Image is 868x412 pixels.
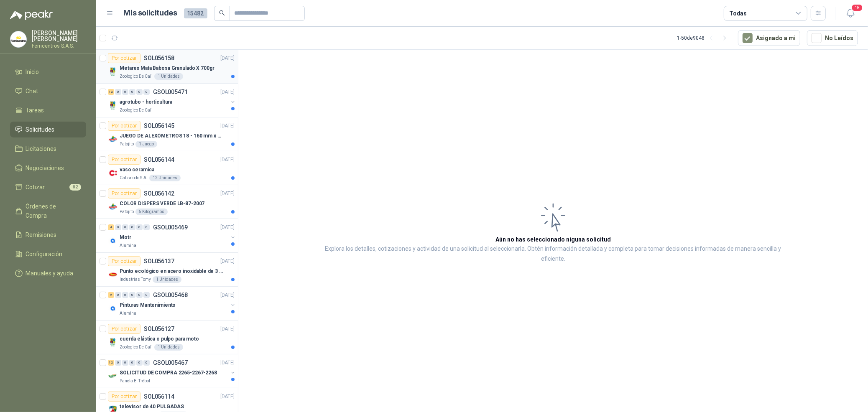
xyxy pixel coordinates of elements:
[108,66,118,76] img: Company Logo
[10,160,86,176] a: Negociaciones
[26,163,64,173] span: Negociaciones
[120,310,136,317] p: Alumina
[108,134,118,144] img: Company Logo
[122,360,128,366] div: 0
[677,31,731,45] div: 1 - 50 de 9048
[120,73,153,80] p: Zoologico De Cali
[10,122,86,137] a: Solicitudes
[108,360,114,366] div: 12
[122,224,128,230] div: 0
[108,53,140,63] div: Por cotizar
[10,64,86,80] a: Inicio
[108,290,236,317] a: 9 0 0 0 0 0 GSOL005468[DATE] Company LogoPinturas MantenimientoAlumina
[120,107,153,114] p: Zoologico De Cali
[120,276,151,283] p: Industrias Tomy
[26,86,38,96] span: Chat
[120,98,172,106] p: agrotubo - horticultura
[108,337,118,347] img: Company Logo
[120,132,224,140] p: JUEGO DE ALEXÓMETROS 18 - 160 mm x 0,01 mm 2824-S3
[144,157,174,163] p: SOL056144
[32,30,86,42] p: [PERSON_NAME] [PERSON_NAME]
[120,301,176,309] p: Pinturas Mantenimiento
[144,394,174,399] p: SOL056114
[108,222,236,249] a: 4 0 0 0 0 0 GSOL005469[DATE] Company LogoMotrAlumina
[136,224,143,230] div: 0
[153,224,188,230] p: GSOL005469
[10,141,86,157] a: Licitaciones
[108,358,236,384] a: 12 0 0 0 0 0 GSOL005467[DATE] Company LogoSOLICITUD DE COMPRA 2265-2267-2268Panela El Trébol
[153,276,181,283] div: 1 Unidades
[120,335,199,343] p: cuerda elástica o pulpo para moto
[32,43,86,48] p: Ferricentros S.A.S.
[220,291,235,299] p: [DATE]
[220,257,235,265] p: [DATE]
[96,117,238,151] a: Por cotizarSOL056145[DATE] Company LogoJUEGO DE ALEXÓMETROS 18 - 160 mm x 0,01 mm 2824-S3Patojito...
[26,125,55,134] span: Solicitudes
[26,230,57,239] span: Remisiones
[26,269,74,278] span: Manuales y ayuda
[153,292,188,298] p: GSOL005468
[143,224,150,230] div: 0
[851,4,863,12] span: 18
[154,73,183,80] div: 1 Unidades
[144,258,174,264] p: SOL056137
[143,360,150,366] div: 0
[220,393,235,401] p: [DATE]
[108,371,118,381] img: Company Logo
[144,123,174,129] p: SOL056145
[135,209,168,215] div: 5 Kilogramos
[220,54,235,62] p: [DATE]
[108,303,118,313] img: Company Logo
[108,270,118,280] img: Company Logo
[220,190,235,198] p: [DATE]
[143,89,150,95] div: 0
[129,89,135,95] div: 0
[807,30,858,46] button: No Leídos
[135,141,157,148] div: 1 Juego
[96,185,238,219] a: Por cotizarSOL056142[DATE] Company LogoCOLOR DISPERS VERDE LB-87-2007Patojito5 Kilogramos
[108,292,114,298] div: 9
[108,168,118,178] img: Company Logo
[154,344,183,351] div: 1 Unidades
[184,8,207,18] span: 15482
[122,89,128,95] div: 0
[108,256,140,266] div: Por cotizar
[26,202,78,220] span: Órdenes de Compra
[108,121,140,131] div: Por cotizar
[220,88,235,96] p: [DATE]
[144,55,174,61] p: SOL056158
[26,144,57,153] span: Licitaciones
[108,155,140,165] div: Por cotizar
[26,249,63,259] span: Configuración
[96,50,238,84] a: Por cotizarSOL056158[DATE] Company LogoMetarex Mata Babosa Granulado X 700grZoologico De Cali1 Un...
[108,236,118,246] img: Company Logo
[124,7,177,19] h1: Mis solicitudes
[220,156,235,164] p: [DATE]
[108,89,114,95] div: 12
[69,184,81,191] span: 82
[120,234,131,242] p: Motr
[96,320,238,354] a: Por cotizarSOL056127[DATE] Company Logocuerda elástica o pulpo para motoZoologico De Cali1 Unidades
[115,292,121,298] div: 0
[738,30,800,46] button: Asignado a mi
[220,359,235,367] p: [DATE]
[108,188,140,198] div: Por cotizar
[220,325,235,333] p: [DATE]
[144,191,174,196] p: SOL056142
[129,224,135,230] div: 0
[108,202,118,212] img: Company Logo
[122,292,128,298] div: 0
[26,106,44,115] span: Tareas
[729,9,747,18] div: Todas
[220,224,235,231] p: [DATE]
[120,242,136,249] p: Alumina
[26,183,45,192] span: Cotizar
[10,198,86,224] a: Órdenes de Compra
[120,267,224,275] p: Punto ecológico en acero inoxidable de 3 puestos, con capacidad para 121L cada división.
[219,10,225,16] span: search
[322,244,784,264] p: Explora los detalles, cotizaciones y actividad de una solicitud al seleccionarla. Obtén informaci...
[144,326,174,332] p: SOL056127
[143,292,150,298] div: 0
[136,292,143,298] div: 0
[96,253,238,287] a: Por cotizarSOL056137[DATE] Company LogoPunto ecológico en acero inoxidable de 3 puestos, con capa...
